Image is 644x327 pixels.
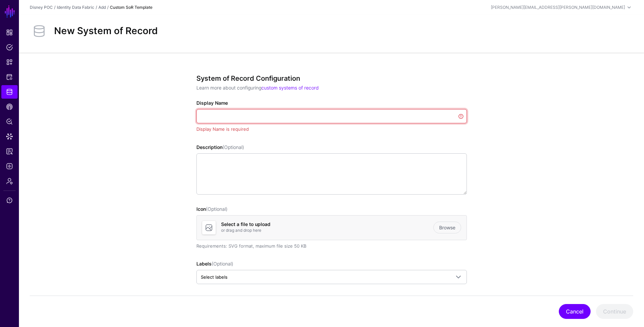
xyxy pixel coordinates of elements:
a: Policy Lens [1,115,18,128]
a: Add [98,5,106,10]
span: CAEP Hub [6,103,13,110]
span: Policy Lens [6,118,13,125]
a: Identity Data Fabric [57,5,94,10]
a: CAEP Hub [1,100,18,114]
h4: Select a file to upload [221,222,433,227]
a: Browse [433,222,461,233]
a: SGNL [4,4,16,19]
strong: Custom SoR Template [110,5,152,10]
span: Select labels [201,274,228,280]
span: Admin [6,178,13,184]
a: Identity Data Fabric [1,85,18,99]
span: (Optional) [222,144,244,150]
div: / [94,4,98,10]
a: Policies [1,41,18,54]
span: Logs [6,163,13,170]
span: Snippets [6,59,13,66]
a: custom systems of record [261,85,319,91]
a: Snippets [1,55,18,69]
button: Cancel [559,304,591,319]
a: Admin [1,174,18,188]
label: Description [196,144,244,151]
p: or drag and drop here [221,227,433,233]
a: Dashboard [1,26,18,39]
h3: System of Record Configuration [196,74,467,82]
span: (Optional) [212,261,233,267]
div: Display Name is required [196,126,467,133]
span: Reports [6,148,13,155]
span: Dashboard [6,29,13,36]
a: Data Lens [1,130,18,143]
div: / [53,4,57,10]
span: Data Lens [6,133,13,140]
div: [PERSON_NAME][EMAIL_ADDRESS][PERSON_NAME][DOMAIN_NAME] [491,4,625,10]
p: Learn more about configuring [196,84,467,91]
label: Display Name [196,99,228,106]
a: Disney POC [30,5,53,10]
label: Icon [196,205,228,212]
h2: New System of Record [54,25,158,37]
a: Reports [1,145,18,158]
div: Requirements: SVG format, maximum file size 50 KB [196,243,467,250]
a: Logs [1,159,18,173]
a: Protected Systems [1,70,18,84]
div: / [106,4,110,10]
span: Policies [6,44,13,51]
label: Labels [196,260,233,267]
span: Identity Data Fabric [6,89,13,95]
span: (Optional) [206,206,228,212]
span: Protected Systems [6,74,13,80]
span: Support [6,197,13,204]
